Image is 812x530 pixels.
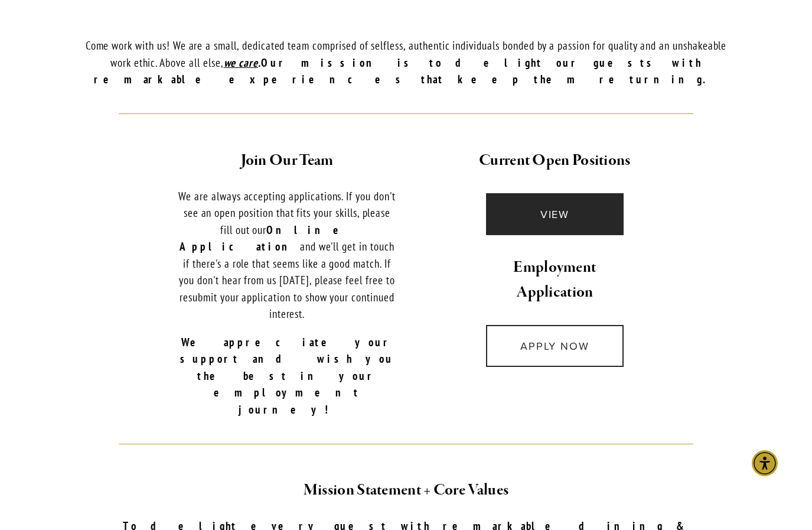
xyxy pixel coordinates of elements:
[486,325,624,367] a: APPLY NOW
[224,56,259,70] em: we care
[486,193,624,235] a: VIEW
[180,335,407,417] strong: We appreciate your support and wish you the best in your employment journey!
[513,257,598,303] strong: Employment Application
[241,150,334,171] strong: Join Our Team
[180,223,366,254] strong: Online Application
[752,450,778,476] div: Accessibility Menu
[178,188,396,323] p: We are always accepting applications. If you don't see an open position that fits your skills, pl...
[80,478,732,503] h2: Mission Statement + Core Values
[94,56,719,87] strong: Our mission is to delight our guests with remarkable experiences that keep them returning.
[80,37,732,88] p: Come work with us! We are a small, dedicated team comprised of selfless, authentic individuals bo...
[479,150,631,171] strong: Current Open Positions
[258,56,261,70] em: .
